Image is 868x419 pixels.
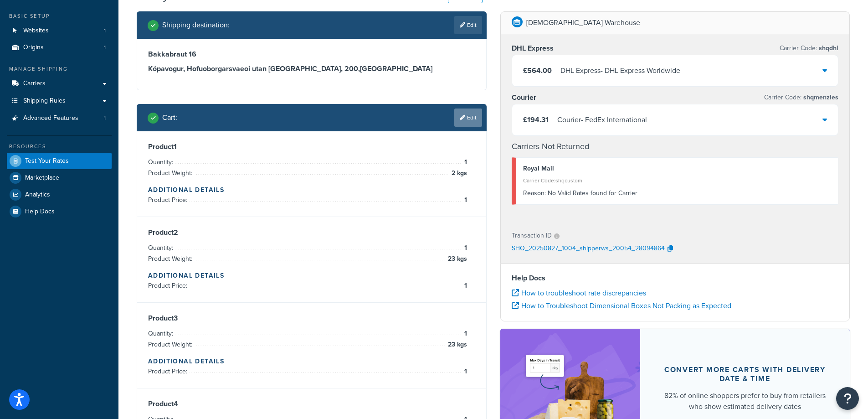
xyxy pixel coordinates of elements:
div: DHL Express - DHL Express Worldwide [560,64,680,77]
span: Advanced Features [23,114,78,122]
span: Product Price: [148,367,190,376]
p: Transaction ID [512,229,552,242]
span: Origins [23,44,44,52]
h3: Product 3 [148,314,475,323]
li: Websites [7,22,112,39]
span: Reason: [523,188,546,198]
h3: Bakkabraut 16 [148,50,475,59]
span: Product Weight: [148,168,195,178]
span: 23 kgs [446,253,467,264]
span: Websites [23,27,49,35]
span: Product Weight: [148,254,195,264]
span: 2 kgs [449,168,467,179]
span: 1 [462,328,467,339]
span: 1 [462,366,467,377]
a: Shipping Rules [7,93,112,109]
h3: Kópavogur, Hofuoborgarsvaeoi utan [GEOGRAPHIC_DATA], 200 , [GEOGRAPHIC_DATA] [148,64,475,73]
div: Basic Setup [7,12,112,20]
a: Marketplace [7,170,112,186]
span: shqdhl [817,43,838,53]
li: Advanced Features [7,110,112,127]
a: Carriers [7,75,112,92]
span: Analytics [25,191,50,199]
a: Analytics [7,186,112,203]
span: shqmenzies [801,93,838,102]
span: 1 [104,27,106,35]
span: 1 [462,243,467,253]
div: Courier - FedEx International [557,114,647,126]
span: Help Docs [25,208,55,216]
span: Shipping Rules [23,97,66,105]
span: Product Price: [148,281,190,290]
h4: Additional Details [148,185,475,195]
h3: DHL Express [512,44,554,53]
div: Resources [7,143,112,150]
span: 23 kgs [446,339,467,350]
h3: Product 1 [148,142,475,151]
span: £564.00 [523,65,552,76]
h3: Courier [512,93,536,102]
a: Advanced Features1 [7,110,112,127]
a: Edit [454,16,482,34]
p: Carrier Code: [764,91,838,104]
p: Carrier Code: [780,42,838,55]
span: Quantity: [148,329,175,338]
span: £194.31 [523,114,549,125]
div: Carrier Code: shqcustom [523,174,832,187]
span: Marketplace [25,174,59,182]
h4: Help Docs [512,273,839,284]
span: 1 [104,44,106,52]
a: Edit [454,109,482,127]
a: Websites1 [7,22,112,39]
a: Origins1 [7,39,112,56]
div: No Valid Rates found for Carrier [523,187,832,200]
p: [DEMOGRAPHIC_DATA] Warehouse [526,16,640,29]
h4: Additional Details [148,357,475,366]
p: SHQ_20250827_1004_shipperws_20054_28094864 [512,242,665,256]
a: Help Docs [7,203,112,220]
h4: Additional Details [148,271,475,280]
div: Manage Shipping [7,65,112,73]
h3: Product 2 [148,228,475,237]
span: 1 [462,157,467,168]
span: 1 [104,114,106,122]
h3: Product 4 [148,399,475,409]
span: 1 [462,195,467,206]
h2: Shipping destination : [162,21,230,29]
span: Product Price: [148,195,190,205]
h2: Cart : [162,114,177,122]
h4: Carriers Not Returned [512,140,839,153]
span: Quantity: [148,243,175,253]
div: Royal Mail [523,162,832,175]
span: Quantity: [148,157,175,167]
a: Test Your Rates [7,153,112,169]
span: Product Weight: [148,340,195,349]
a: How to troubleshoot rate discrepancies [512,288,646,298]
div: 82% of online shoppers prefer to buy from retailers who show estimated delivery dates [662,390,828,412]
div: Convert more carts with delivery date & time [662,365,828,383]
span: 1 [462,280,467,291]
span: Test Your Rates [25,157,69,165]
span: Carriers [23,80,46,88]
a: How to Troubleshoot Dimensional Boxes Not Packing as Expected [512,300,731,311]
li: Origins [7,39,112,56]
button: Open Resource Center [836,387,859,410]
